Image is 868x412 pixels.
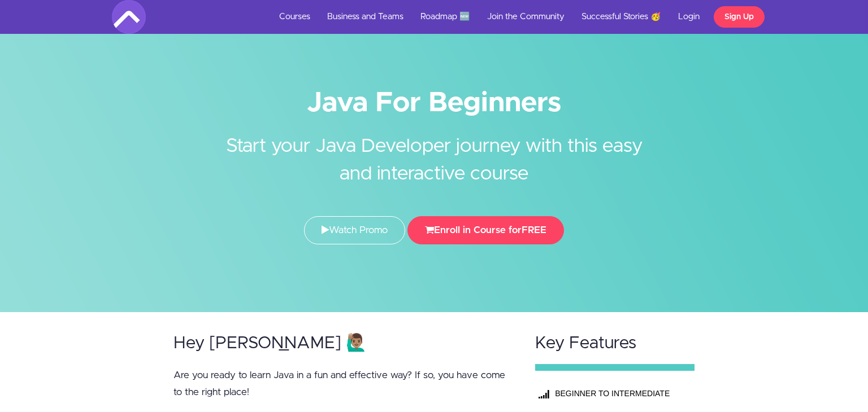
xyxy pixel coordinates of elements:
[304,216,405,244] a: Watch Promo
[222,116,646,188] h2: Start your Java Developer journey with this easy and interactive course
[407,216,564,244] button: Enroll in Course forFREE
[535,334,695,353] h2: Key Features
[173,334,514,353] h2: Hey [PERSON_NAME] 🙋🏽‍♂️
[112,90,756,116] h1: Java For Beginners
[714,6,765,28] a: Sign Up
[552,382,674,405] th: BEGINNER TO INTERMEDIATE
[173,367,514,401] p: Are you ready to learn Java in a fun and effective way? If so, you have come to the right place!
[522,225,546,235] span: FREE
